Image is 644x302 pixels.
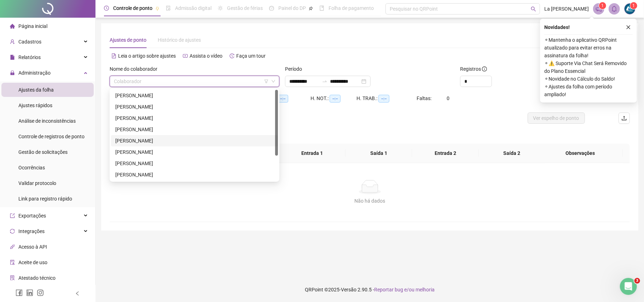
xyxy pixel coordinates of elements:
label: Nome do colaborador [110,65,162,73]
span: Gestão de solicitações [18,149,68,155]
span: --:-- [330,95,341,103]
span: Leia o artigo sobre ajustes [118,53,176,59]
span: left [75,291,80,296]
sup: Atualize o seu contato no menu Meus Dados [630,2,637,9]
span: Admissão digital [175,5,211,11]
span: ⚬ Ajustes da folha com período ampliado! [544,83,633,98]
span: Ajustes da folha [18,87,54,93]
span: close [626,25,631,30]
div: FELIPE XAVIER DE ALMEIDA [111,112,278,124]
span: --:-- [378,95,389,103]
span: history [230,53,234,58]
span: Aceite de uso [18,260,47,265]
span: export [10,213,15,218]
span: Versão [341,287,356,292]
span: 1 [602,3,604,8]
span: search [531,6,536,12]
span: Link para registro rápido [18,196,72,202]
label: Período [285,65,307,73]
span: 1 [633,3,635,8]
div: MARIA CLEONICE NASCIMENTO DE ANDRADE [111,146,278,158]
span: clock-circle [104,6,109,11]
span: Observações [544,149,617,157]
div: H. TRAB.: [356,94,417,103]
span: home [10,24,15,29]
span: facebook [16,289,23,296]
div: ANA CLAUDIA LEITE DE CRUZ [111,90,278,101]
span: sync [10,229,15,234]
span: 0 [447,95,449,101]
span: Exportações [18,213,46,219]
span: instagram [37,289,44,296]
span: Atestado técnico [18,275,56,281]
span: ⚬ Novidade no Cálculo do Saldo! [544,75,633,83]
sup: 1 [599,2,606,9]
span: bell [611,6,617,12]
span: Página inicial [18,23,47,29]
span: ⚬ Mantenha o aplicativo QRPoint atualizado para evitar erros na assinatura da folha! [544,36,633,59]
th: Saída 2 [479,144,545,163]
span: Registros [460,65,487,73]
span: Gestão de férias [227,5,263,11]
span: Análise de inconsistências [18,118,76,124]
img: 18504 [625,4,635,14]
span: Folha de pagamento [329,5,374,11]
span: Faça um tour [236,53,266,59]
span: file [10,55,15,60]
span: Faltas: [417,95,433,101]
div: [PERSON_NAME] [115,171,274,179]
span: --:-- [277,95,288,103]
div: MACIANA FERREIRA DOS SANTOS [111,124,278,135]
span: book [319,6,324,11]
div: H. NOT.: [311,94,356,103]
span: La [PERSON_NAME] [544,5,589,13]
span: file-text [111,53,116,58]
div: MARCELA BARBOZA SANTOS DE ALMEIDA COSTA [111,135,278,146]
div: ANTONIO WMENINGUE ALVES DA COSTA [111,101,278,112]
span: file-done [166,6,171,11]
span: info-circle [482,66,487,71]
span: Ajustes rápidos [18,103,52,108]
span: Ajustes de ponto [110,37,146,43]
span: Controle de ponto [113,5,152,11]
span: Novidades ! [544,23,570,31]
span: swap-right [322,79,327,84]
div: [PERSON_NAME] [115,137,274,145]
span: Controle de registros de ponto [18,134,85,139]
div: [PERSON_NAME] [115,114,274,122]
span: lock [10,70,15,75]
span: Reportar bug e/ou melhoria [374,287,435,292]
span: audit [10,260,15,265]
span: solution [10,275,15,280]
div: HE 3: [267,94,311,103]
span: filter [264,79,268,83]
div: [PERSON_NAME] [115,92,274,99]
span: to [322,79,327,84]
div: [PERSON_NAME] [115,148,274,156]
div: [PERSON_NAME] [115,103,274,111]
footer: QRPoint © 2025 - 2.90.5 - [95,277,644,302]
span: down [271,79,275,83]
span: user-add [10,39,15,44]
span: Histórico de ajustes [158,37,201,43]
span: Painel do DP [278,5,306,11]
div: MIRIAM APARECIDA DA SILVA LOBO [111,169,278,180]
span: upload [621,115,627,121]
div: [PERSON_NAME] [115,159,274,167]
span: sun [218,6,223,11]
span: api [10,244,15,249]
span: pushpin [309,6,313,11]
th: Saída 1 [346,144,412,163]
span: Cadastros [18,39,41,45]
iframe: Intercom live chat [620,278,637,295]
div: [PERSON_NAME] [115,126,274,133]
span: Integrações [18,228,45,234]
div: Não há dados [118,197,621,205]
span: ⚬ ⚠️ Suporte Via Chat Será Removido do Plano Essencial [544,59,633,75]
th: Entrada 1 [279,144,346,163]
span: Validar protocolo [18,180,56,186]
button: Ver espelho de ponto [528,112,585,124]
span: dashboard [269,6,274,11]
span: pushpin [155,6,159,11]
th: Observações [538,144,623,163]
